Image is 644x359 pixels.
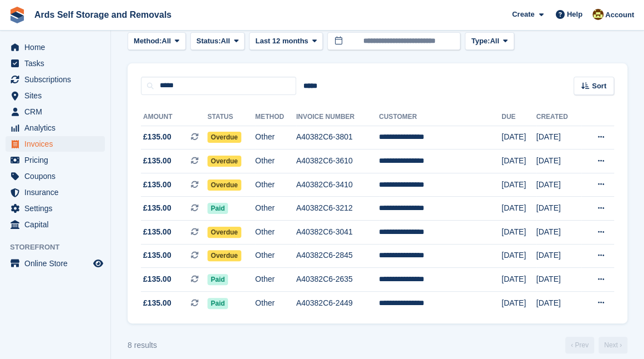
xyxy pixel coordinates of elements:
td: [DATE] [536,197,581,221]
span: £135.00 [143,250,171,261]
td: [DATE] [501,244,536,268]
a: menu [6,152,105,168]
span: All [221,36,230,47]
span: Last 12 months [255,36,308,47]
span: Subscriptions [24,72,91,87]
td: Other [255,197,296,221]
span: Paid [207,274,228,285]
a: menu [6,39,105,55]
a: menu [6,72,105,87]
span: £135.00 [143,155,171,167]
a: menu [6,120,105,136]
span: £135.00 [143,273,171,285]
td: [DATE] [501,173,536,197]
span: Overdue [207,179,241,191]
span: Insurance [24,185,91,200]
span: Tasks [24,56,91,71]
a: menu [6,136,105,152]
span: Sort [592,81,606,92]
a: Preview store [92,257,105,270]
td: Other [255,173,296,197]
td: A40382C6-2449 [296,291,379,315]
a: menu [6,88,105,103]
td: [DATE] [536,268,581,292]
td: [DATE] [501,149,536,173]
span: Paid [207,298,228,309]
th: Due [501,108,536,126]
span: All [490,36,499,47]
span: Settings [24,201,91,216]
span: CRM [24,104,91,119]
th: Method [255,108,296,126]
th: Created [536,108,581,126]
span: £135.00 [143,226,171,238]
span: Coupons [24,168,91,184]
td: [DATE] [501,291,536,315]
img: stora-icon-8386f47178a22dfd0bd8f6a31ec36ba5ce8667c1dd55bd0f319d3a0aa187defe.svg [9,7,26,23]
span: Home [24,39,91,55]
a: menu [6,201,105,216]
td: A40382C6-2845 [296,244,379,268]
span: Storefront [10,242,110,253]
td: A40382C6-2635 [296,268,379,292]
span: Type: [471,36,490,47]
a: Ards Self Storage and Removals [30,6,176,24]
td: [DATE] [501,268,536,292]
span: Status: [196,36,221,47]
span: Overdue [207,156,241,167]
div: 8 results [128,340,157,351]
a: Previous [565,337,594,353]
span: £135.00 [143,202,171,214]
a: menu [6,56,105,71]
nav: Page [563,337,630,353]
td: [DATE] [536,173,581,197]
td: Other [255,291,296,315]
span: Online Store [24,256,91,271]
span: Pricing [24,152,91,168]
a: menu [6,104,105,119]
span: Invoices [24,136,91,152]
span: Help [567,9,582,20]
span: Method: [134,36,162,47]
span: Analytics [24,120,91,136]
span: Sites [24,88,91,103]
button: Last 12 months [249,32,323,51]
span: Overdue [207,250,241,261]
a: menu [6,168,105,184]
a: Next [599,337,627,353]
td: A40382C6-3801 [296,126,379,149]
span: Create [512,9,534,20]
td: [DATE] [536,244,581,268]
td: Other [255,149,296,173]
span: £135.00 [143,179,171,191]
td: [DATE] [536,126,581,149]
td: [DATE] [536,221,581,245]
a: menu [6,256,105,271]
td: Other [255,221,296,245]
span: £135.00 [143,297,171,309]
button: Method: All [128,32,186,51]
td: Other [255,244,296,268]
span: £135.00 [143,131,171,143]
td: [DATE] [501,126,536,149]
td: [DATE] [536,149,581,173]
span: Account [605,9,634,21]
span: All [162,36,171,47]
th: Invoice Number [296,108,379,126]
th: Amount [141,108,207,126]
a: menu [6,217,105,232]
button: Status: All [190,32,245,51]
span: Overdue [207,132,241,143]
td: Other [255,268,296,292]
td: [DATE] [501,197,536,221]
span: Capital [24,217,91,232]
img: Mark McFerran [592,9,604,20]
td: A40382C6-3212 [296,197,379,221]
td: A40382C6-3041 [296,221,379,245]
th: Customer [379,108,501,126]
th: Status [207,108,255,126]
td: A40382C6-3610 [296,149,379,173]
td: [DATE] [536,291,581,315]
td: [DATE] [501,221,536,245]
td: Other [255,126,296,149]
